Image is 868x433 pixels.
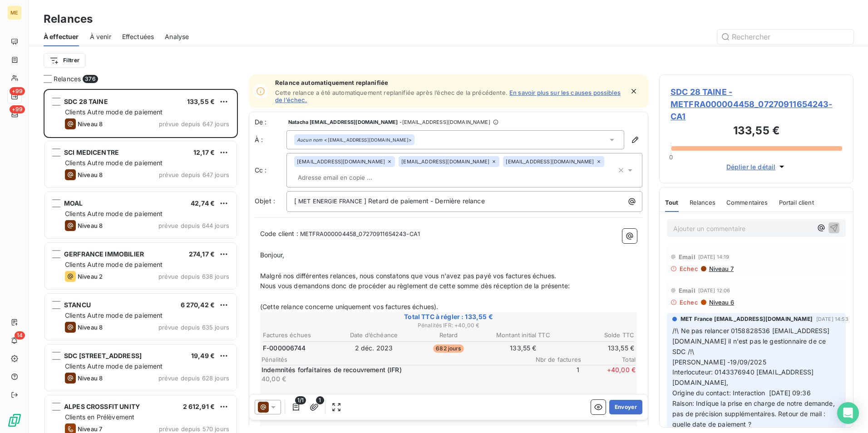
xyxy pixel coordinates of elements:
span: prévue depuis 635 jours [158,324,229,331]
span: 2 612,91 € [183,403,215,410]
span: Total [581,356,636,363]
h3: 133,55 € [671,123,842,141]
th: Factures échues [262,330,336,340]
span: MET ENERGIE FRANCE [297,197,364,207]
span: (Cette relance concerne uniquement vos factures échues). [260,303,438,310]
span: MOAL [64,199,83,207]
span: GERFRANCE IMMOBILIER [64,250,144,258]
span: STANCU [64,301,91,309]
span: +99 [10,105,25,113]
span: Clients Autre mode de paiement [65,159,163,167]
span: Déplier le détail [726,162,776,172]
div: ME [7,5,22,20]
td: 133,55 € [561,343,635,353]
span: 1 [525,365,579,384]
span: Relances [54,74,81,84]
span: +99 [10,87,25,95]
label: Cc : [255,166,286,175]
span: MET France [EMAIL_ADDRESS][DOMAIN_NAME] [681,315,813,323]
span: Echec [680,265,698,272]
button: Filtrer [44,53,85,68]
span: 682 jours [433,344,464,353]
span: Bonjour, [260,251,284,259]
span: Email [679,287,695,294]
span: Tout [665,199,679,206]
span: 0 [669,153,673,161]
span: [DATE] 14:19 [698,254,730,260]
input: Rechercher [717,30,853,44]
span: prévue depuis 570 jours [159,425,229,433]
span: Nous vous demandons donc de procéder au règlement de cette somme dès réception de la présente: [260,282,570,290]
div: <[EMAIL_ADDRESS][DOMAIN_NAME]> [297,137,412,143]
p: Indemnités forfaitaires de recouvrement (IFR) [261,365,523,374]
span: SDC 28 TAINE - METFRA000004458_07270911654243-CA1 [671,86,842,123]
span: Clients en Prélèvement [65,413,134,421]
span: Code client : [260,230,298,237]
span: prévue depuis 638 jours [158,273,229,280]
span: Cette relance a été automatiquement replanifiée après l’échec de la précédente. [275,89,508,96]
span: Echec [680,299,698,306]
span: prévue depuis 644 jours [158,222,229,229]
img: Logo LeanPay [7,413,22,428]
span: Niveau 8 [78,120,103,128]
span: Niveau 8 [78,171,103,178]
span: 1 [316,396,324,404]
input: Adresse email en copie ... [294,171,399,184]
em: Aucun nom [297,137,322,143]
span: Email [679,253,695,261]
span: 6 270,42 € [181,301,215,309]
span: [ [294,197,296,205]
span: Pénalités [261,356,527,363]
span: À venir [90,32,111,41]
span: Objet : [255,197,275,205]
span: Clients Autre mode de paiement [65,362,163,370]
div: Open Intercom Messenger [837,402,859,424]
span: Portail client [779,199,814,206]
span: 1/1 [295,396,306,404]
span: [EMAIL_ADDRESS][DOMAIN_NAME] [506,159,594,164]
span: SCI MEDICENTRE [64,148,119,156]
span: 376 [83,75,98,83]
span: Natacha [EMAIL_ADDRESS][DOMAIN_NAME] [288,119,398,125]
span: Clients Autre mode de paiement [65,210,163,217]
span: 42,74 € [191,199,215,207]
span: Analyse [165,32,189,41]
span: Relances [690,199,715,206]
span: Commentaires [726,199,768,206]
span: - [EMAIL_ADDRESS][DOMAIN_NAME] [399,119,490,125]
span: F-000006744 [263,344,306,353]
span: prévue depuis 647 jours [159,120,229,128]
span: 19,49 € [191,352,215,359]
div: grid [44,89,238,433]
span: METFRA000004458_07270911654243-CA1 [299,229,421,240]
span: 133,55 € [187,98,215,105]
span: ] Retard de paiement - Dernière relance [364,197,485,205]
span: SDC 28 TAINE [64,98,108,105]
p: 40,00 € [261,374,523,384]
span: À effectuer [44,32,79,41]
th: Retard [412,330,485,340]
span: [DATE] 14:53 [816,316,848,322]
span: Niveau 8 [78,374,103,382]
span: Niveau 2 [78,273,103,280]
a: En savoir plus sur les causes possibles de l’échec. [275,89,621,103]
span: De : [255,118,286,127]
span: [EMAIL_ADDRESS][DOMAIN_NAME] [297,159,385,164]
span: Niveau 8 [78,324,103,331]
span: Clients Autre mode de paiement [65,261,163,268]
span: Pénalités IFR : + 40,00 € [261,321,636,330]
button: Déplier le détail [724,162,789,172]
span: Malgré nos différentes relances, nous constatons que vous n'avez pas payé vos factures échues. [260,272,556,280]
span: [DATE] 12:06 [698,288,730,293]
span: Relance automatiquement replanifiée [275,79,624,86]
span: /!\ Ne pas relancer 0158828536 [EMAIL_ADDRESS][DOMAIN_NAME] il n'est pas le gestionnaire de ce SD... [672,327,837,428]
span: prévue depuis 647 jours [159,171,229,178]
span: + 40,00 € [581,365,636,384]
span: SDC [STREET_ADDRESS] [64,352,142,359]
span: prévue depuis 628 jours [158,374,229,382]
span: Effectuées [122,32,154,41]
span: Niveau 6 [708,299,734,306]
span: Niveau 7 [708,265,734,272]
td: 133,55 € [486,343,560,353]
span: ALPES CROSSFIT UNITY [64,403,140,410]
